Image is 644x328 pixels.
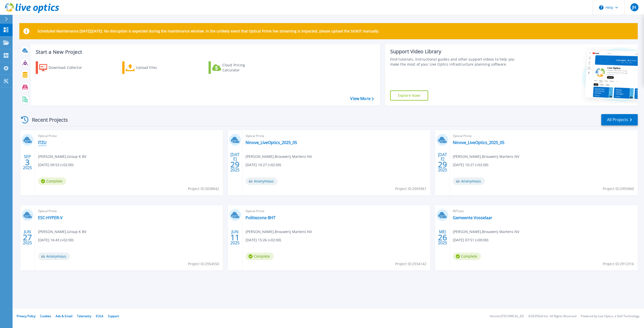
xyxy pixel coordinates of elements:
[350,96,374,101] a: View More
[603,261,634,267] span: Project ID: 2912316
[453,215,492,220] a: Gemeente Vosselaar
[453,154,519,159] span: [PERSON_NAME] , Brouwerij Martens NV
[23,153,32,171] div: SEP 2025
[438,228,447,247] div: MEI 2025
[230,235,239,240] span: 11
[36,61,92,74] a: Download Collector
[49,63,89,73] div: Download Collector
[246,154,312,159] span: [PERSON_NAME] , Brouwerij Martens NV
[230,228,240,247] div: JUN 2025
[17,314,35,318] a: Privacy Policy
[453,177,485,185] span: Anonymous
[528,315,576,318] li: © 2025 Dell Inc. All Rights Reserved
[246,253,274,260] span: Complete
[40,314,51,318] a: Cookies
[19,114,75,126] div: Recent Projects
[246,177,277,185] span: Anonymous
[36,49,374,55] h3: Start a New Project
[188,261,219,267] span: Project ID: 2954550
[230,153,240,171] div: [DATE] 2025
[23,228,32,247] div: JUN 2025
[23,235,32,240] span: 27
[246,162,281,168] span: [DATE] 10:27 (+02:00)
[246,229,312,235] span: [PERSON_NAME] , Brouwerij Martens NV
[38,215,63,220] a: ESC-HYPER-V
[188,186,219,192] span: Project ID: 3038842
[453,140,504,145] a: Ninove_LiveOptics_2025_05
[38,208,220,214] span: Optical Prime
[136,63,176,73] div: Upload Files
[453,208,635,214] span: RVTools
[96,314,103,318] a: EULA
[38,177,66,185] span: Complete
[395,261,426,267] span: Project ID: 2934142
[77,314,91,318] a: Telemetry
[603,186,634,192] span: Project ID: 2993960
[438,162,447,167] span: 29
[632,5,636,9] span: JH
[38,229,86,235] span: [PERSON_NAME] , Group K BV
[246,215,275,220] a: Politiezone BHT
[601,114,638,125] a: All Projects
[390,57,521,67] div: Find tutorials, instructional guides and other support videos to help you make the most of your L...
[438,153,447,171] div: [DATE] 2025
[246,133,427,139] span: Optical Prime
[453,229,519,235] span: [PERSON_NAME] , Brouwerij Martens NV
[38,154,86,159] span: [PERSON_NAME] , Group K BV
[38,140,47,145] a: ITZU
[453,133,635,139] span: Optical Prime
[37,29,379,33] p: Scheduled Maintenance [DATE][DATE]: No disruption is expected during the maintenance window. In t...
[490,315,524,318] li: Version: [TECHNICAL_ID]
[581,315,639,318] li: Powered by Live Optics, a Dell Technology
[209,61,265,74] a: Cloud Pricing Calculator
[246,208,427,214] span: Optical Prime
[222,63,263,73] div: Cloud Pricing Calculator
[122,61,178,74] a: Upload Files
[453,253,481,260] span: Complete
[38,237,73,243] span: [DATE] 16:43 (+02:00)
[246,140,297,145] a: Ninove_LiveOptics_2025_05
[56,314,72,318] a: Ads & Email
[38,253,70,260] span: Anonymous
[438,235,447,240] span: 26
[38,133,220,139] span: Optical Prime
[390,90,428,101] a: Explore Now!
[38,162,73,168] span: [DATE] 09:53 (+02:00)
[25,160,30,164] span: 3
[390,48,521,55] div: Support Video Library
[395,186,426,192] span: Project ID: 2993961
[246,237,281,243] span: [DATE] 15:26 (+02:00)
[453,237,488,243] span: [DATE] 07:51 (+00:00)
[108,314,119,318] a: Support
[453,162,488,168] span: [DATE] 10:27 (+02:00)
[230,162,239,167] span: 29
